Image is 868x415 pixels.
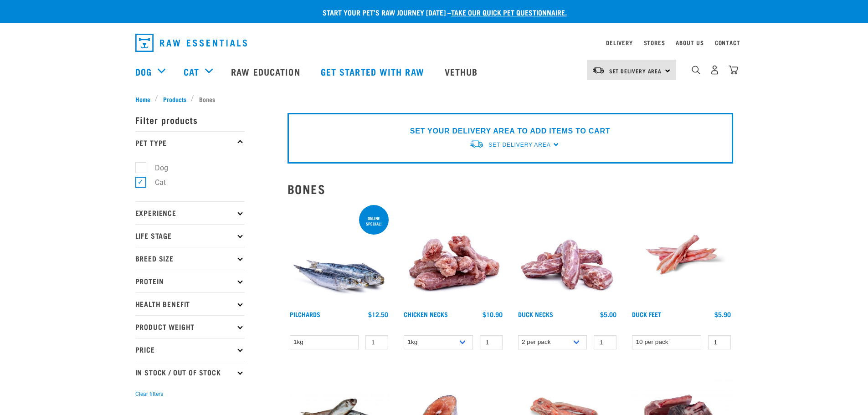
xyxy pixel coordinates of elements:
[609,69,662,72] span: Set Delivery Area
[592,66,605,74] img: van-moving.png
[135,65,152,78] a: Dog
[135,338,245,361] p: Price
[158,94,191,104] a: Products
[436,53,489,90] a: Vethub
[135,131,245,154] p: Pet Type
[632,313,661,316] a: Duck Feet
[714,311,731,318] div: $5.90
[135,94,733,104] nav: breadcrumbs
[222,53,311,90] a: Raw Education
[451,10,567,14] a: take our quick pet questionnaire.
[729,65,738,75] img: home-icon@2x.png
[140,162,172,174] label: Dog
[469,139,484,149] img: van-moving.png
[135,315,245,338] p: Product Weight
[404,313,448,316] a: Chicken Necks
[644,41,665,44] a: Stores
[676,41,704,44] a: About Us
[606,41,632,44] a: Delivery
[184,65,199,78] a: Cat
[135,247,245,270] p: Breed Size
[715,41,740,44] a: Contact
[410,126,610,137] p: SET YOUR DELIVERY AREA TO ADD ITEMS TO CART
[359,211,389,231] div: ONLINE SPECIAL!
[368,311,388,318] div: $12.50
[135,390,163,398] button: Clear filters
[288,182,733,196] h2: Bones
[480,335,503,349] input: 1
[488,142,550,148] span: Set Delivery Area
[290,313,320,316] a: Pilchards
[163,94,186,104] span: Products
[365,335,388,349] input: 1
[135,94,150,104] span: Home
[135,292,245,315] p: Health Benefit
[708,335,731,349] input: 1
[518,313,553,316] a: Duck Necks
[135,34,247,52] img: Raw Essentials Logo
[288,203,391,307] img: Four Whole Pilchards
[128,30,740,56] nav: dropdown navigation
[312,53,436,90] a: Get started with Raw
[401,203,505,307] img: Pile Of Chicken Necks For Pets
[135,270,245,292] p: Protein
[135,94,155,104] a: Home
[135,361,245,384] p: In Stock / Out Of Stock
[483,311,503,318] div: $10.90
[692,66,700,74] img: home-icon-1@2x.png
[135,224,245,247] p: Life Stage
[630,203,733,307] img: Raw Essentials Duck Feet Raw Meaty Bones For Dogs
[516,203,619,307] img: Pile Of Duck Necks For Pets
[135,108,245,131] p: Filter products
[135,201,245,224] p: Experience
[710,65,719,75] img: user.png
[140,177,169,188] label: Cat
[600,311,616,318] div: $5.00
[594,335,616,349] input: 1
